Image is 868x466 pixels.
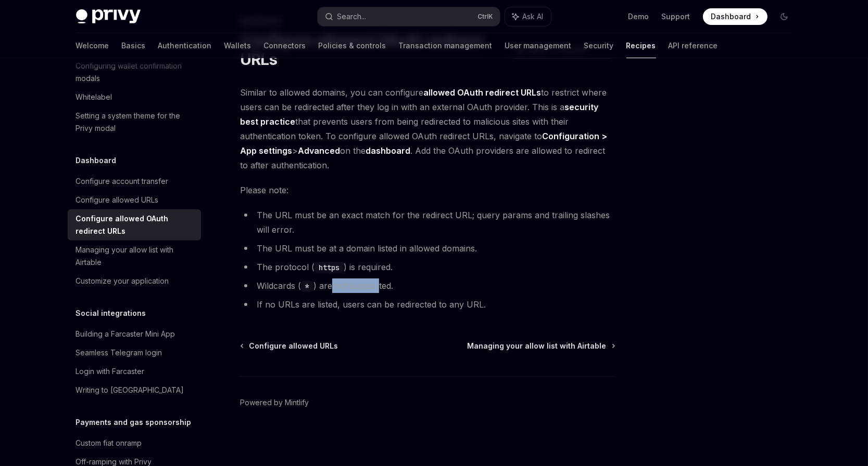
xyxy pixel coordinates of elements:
div: Login with Farcaster [76,365,145,378]
li: The protocol ( ) is required. [240,260,615,274]
a: Dashboard [703,8,768,25]
a: Writing to [GEOGRAPHIC_DATA] [68,381,201,400]
a: Seamless Telegram login [68,343,201,362]
img: dark logo [76,9,141,24]
a: Configure allowed OAuth redirect URLs [68,209,201,241]
a: Setting a system theme for the Privy modal [68,106,201,138]
div: Custom fiat onramp [76,437,142,449]
h5: Social integrations [76,307,146,319]
a: API reference [669,33,718,58]
a: Connectors [264,33,306,58]
a: Wallets [224,33,251,58]
div: Whitelabel [76,91,112,103]
a: Whitelabel [68,88,201,106]
div: Setting a system theme for the Privy modal [76,110,195,135]
span: Configure allowed URLs [249,341,338,351]
a: Policies & controls [319,33,386,58]
div: Writing to [GEOGRAPHIC_DATA] [76,384,184,396]
a: Basics [122,33,146,58]
span: Ctrl K [478,12,494,21]
span: Dashboard [711,11,751,22]
a: Powered by Mintlify [240,397,309,408]
div: Seamless Telegram login [76,347,162,359]
div: Configure allowed URLs [76,194,159,206]
h5: Payments and gas sponsorship [76,416,192,429]
code: https [315,262,344,273]
div: Managing your allow list with Airtable [76,244,195,269]
button: Ask AI [505,7,551,26]
a: Welcome [76,33,109,58]
a: Login with Farcaster [68,362,201,381]
a: Transaction management [399,33,493,58]
span: Similar to allowed domains, you can configure to restrict where users can be redirected after the... [240,85,615,172]
a: Configure account transfer [68,172,201,191]
a: Support [662,11,690,22]
a: dashboard [366,145,410,156]
div: Configure allowed OAuth redirect URLs [76,212,195,237]
strong: security best practice [240,102,598,127]
a: Building a Farcaster Mini App [68,325,201,343]
li: The URL must be an exact match for the redirect URL; query params and trailing slashes will error. [240,208,615,237]
a: Customize your application [68,272,201,290]
a: Managing your allow list with Airtable [68,241,201,272]
a: User management [505,33,572,58]
button: Search...CtrlK [318,7,500,26]
div: Building a Farcaster Mini App [76,328,175,340]
a: Recipes [626,33,656,58]
a: Managing your allow list with Airtable [468,341,614,351]
span: Ask AI [523,11,544,22]
li: The URL must be at a domain listed in allowed domains. [240,241,615,256]
a: Security [584,33,614,58]
button: Toggle dark mode [776,8,792,25]
strong: allowed OAuth redirect URLs [423,87,541,98]
span: Please note: [240,183,615,197]
div: Customize your application [76,275,169,287]
a: Custom fiat onramp [68,434,201,452]
span: Managing your allow list with Airtable [468,341,607,351]
li: If no URLs are listed, users can be redirected to any URL. [240,297,615,312]
a: Demo [628,11,649,22]
h5: Dashboard [76,154,117,167]
strong: Advanced [298,145,340,156]
a: Configure allowed URLs [68,191,201,209]
div: Configure account transfer [76,175,169,188]
a: Configure allowed URLs [241,341,338,351]
li: Wildcards ( ) are not supported. [240,278,615,293]
a: Authentication [158,33,212,58]
div: Search... [337,10,367,23]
